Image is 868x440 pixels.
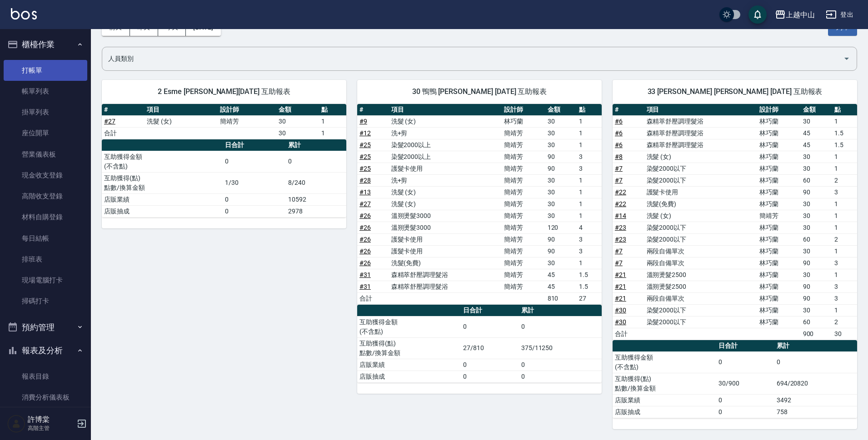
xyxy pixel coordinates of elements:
[801,328,833,340] td: 900
[357,292,389,304] td: 合計
[774,373,857,394] td: 694/20820
[757,163,800,174] td: 林巧蘭
[519,337,602,359] td: 375/11250
[102,172,223,193] td: 互助獲得(點) 點數/換算金額
[801,292,833,304] td: 90
[545,245,577,257] td: 90
[644,304,758,316] td: 染髮2000以下
[359,259,371,267] a: #26
[801,198,833,210] td: 30
[102,104,346,139] table: a dense table
[223,205,286,217] td: 0
[389,281,502,292] td: 森精萃舒壓調理髮浴
[7,415,25,433] img: Person
[615,188,626,196] a: #22
[545,292,577,304] td: 810
[644,151,758,163] td: 洗髮 (女)
[624,87,846,96] span: 33 [PERSON_NAME] [PERSON_NAME] [DATE] 互助報表
[801,104,833,116] th: 金額
[359,212,371,219] a: #26
[716,394,774,406] td: 0
[545,222,577,233] td: 120
[106,51,839,67] input: 人員名稱
[615,141,623,148] a: #6
[359,283,371,290] a: #31
[461,316,519,337] td: 0
[644,245,758,257] td: 兩段自備單次
[774,351,857,373] td: 0
[461,359,519,371] td: 0
[545,198,577,210] td: 30
[757,104,800,116] th: 設計師
[577,151,602,163] td: 3
[615,118,623,125] a: #6
[102,205,223,217] td: 店販抽成
[4,339,87,362] button: 報表及分析
[644,127,758,139] td: 森精萃舒壓調理髮浴
[319,127,346,139] td: 1
[801,316,833,328] td: 60
[357,305,602,383] table: a dense table
[286,151,346,172] td: 0
[832,210,857,222] td: 1
[102,127,145,139] td: 合計
[832,316,857,328] td: 2
[368,87,591,96] span: 30 鴨鴨 [PERSON_NAME] [DATE] 互助報表
[801,222,833,233] td: 30
[145,104,218,116] th: 項目
[644,174,758,186] td: 染髮2000以下
[389,233,502,245] td: 護髮卡使用
[832,127,857,139] td: 1.5
[832,304,857,316] td: 1
[4,186,87,207] a: 高階收支登錄
[615,212,626,219] a: #14
[4,144,87,165] a: 營業儀表板
[615,247,623,255] a: #7
[28,415,74,424] h5: 許博棠
[4,291,87,311] a: 掃碼打卡
[644,139,758,151] td: 森精萃舒壓調理髮浴
[359,118,367,125] a: #9
[545,186,577,198] td: 30
[545,257,577,269] td: 30
[519,305,602,316] th: 累計
[4,387,87,408] a: 消費分析儀表板
[613,394,716,406] td: 店販業績
[832,163,857,174] td: 1
[757,304,800,316] td: 林巧蘭
[357,371,461,382] td: 店販抽成
[357,316,461,337] td: 互助獲得金額 (不含點)
[359,224,371,231] a: #26
[502,233,545,245] td: 簡靖芳
[276,115,319,127] td: 30
[774,340,857,352] th: 累計
[359,153,371,160] a: #25
[502,186,545,198] td: 簡靖芳
[319,104,346,116] th: 點
[757,198,800,210] td: 林巧蘭
[502,281,545,292] td: 簡靖芳
[832,115,857,127] td: 1
[545,139,577,151] td: 30
[145,115,218,127] td: 洗髮 (女)
[613,328,644,340] td: 合計
[545,151,577,163] td: 90
[461,305,519,316] th: 日合計
[359,177,371,184] a: #28
[644,115,758,127] td: 森精萃舒壓調理髮浴
[389,163,502,174] td: 護髮卡使用
[832,198,857,210] td: 1
[502,198,545,210] td: 簡靖芳
[615,271,626,278] a: #21
[757,245,800,257] td: 林巧蘭
[832,245,857,257] td: 1
[389,115,502,127] td: 洗髮 (女)
[577,198,602,210] td: 1
[757,281,800,292] td: 林巧蘭
[359,271,371,278] a: #31
[757,292,800,304] td: 林巧蘭
[545,115,577,127] td: 30
[4,102,87,123] a: 掛單列表
[757,151,800,163] td: 林巧蘭
[389,127,502,139] td: 洗+剪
